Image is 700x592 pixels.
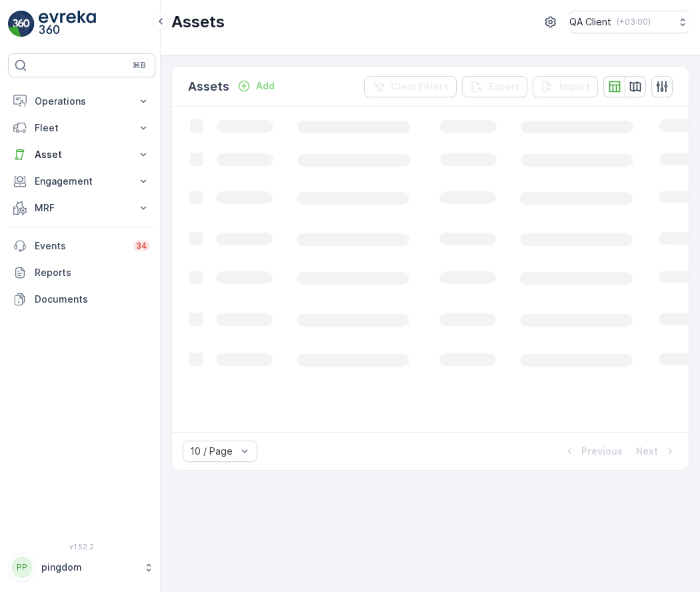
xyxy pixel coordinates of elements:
[11,557,33,578] div: PP
[136,241,147,251] p: 34
[8,11,35,37] img: logo
[8,195,155,221] button: MRF
[581,445,623,458] p: Previous
[364,76,457,97] button: Clear Filters
[35,293,150,306] p: Documents
[188,77,229,96] p: Assets
[391,80,449,93] p: Clear Filters
[533,76,598,97] button: Import
[171,11,225,33] p: Assets
[256,79,275,93] p: Add
[636,445,658,458] p: Next
[8,259,155,286] a: Reports
[8,141,155,168] button: Asset
[8,286,155,313] a: Documents
[8,168,155,195] button: Engagement
[489,80,519,93] p: Export
[39,11,96,37] img: logo_light-DOdMpM7g.png
[35,266,150,279] p: Reports
[35,239,125,253] p: Events
[35,201,129,215] p: MRF
[635,443,678,459] button: Next
[8,233,155,259] a: Events34
[35,95,129,108] p: Operations
[35,175,129,188] p: Engagement
[462,76,527,97] button: Export
[8,115,155,141] button: Fleet
[35,121,129,135] p: Fleet
[41,561,137,574] p: pingdom
[569,15,611,29] p: QA Client
[232,78,280,94] button: Add
[561,443,624,459] button: Previous
[8,543,155,551] span: v 1.52.2
[617,17,651,27] p: ( +03:00 )
[35,148,129,161] p: Asset
[8,88,155,115] button: Operations
[133,60,146,71] p: ⌘B
[569,11,689,33] button: QA Client(+03:00)
[8,553,155,581] button: PPpingdom
[559,80,590,93] p: Import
